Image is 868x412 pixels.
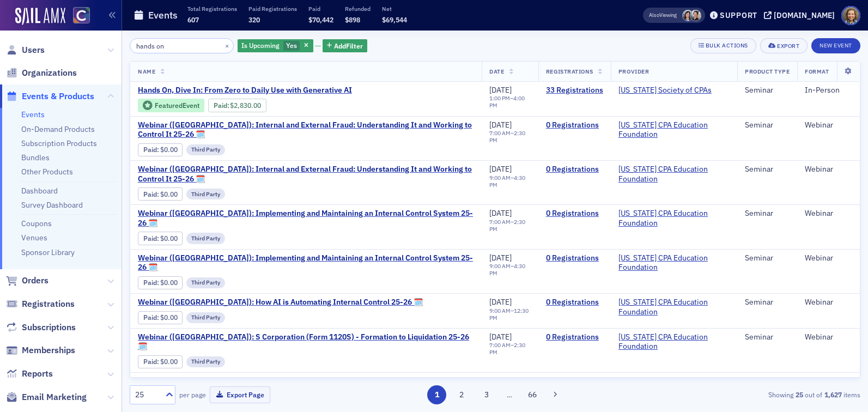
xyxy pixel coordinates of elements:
a: Webinar ([GEOGRAPHIC_DATA]): Implementing and Maintaining an Internal Control System 25-26 🗓 [138,209,474,228]
time: 12:30 PM [489,307,529,322]
span: : [143,190,160,198]
a: Subscriptions [6,322,76,334]
p: Net [382,5,407,13]
div: Seminar [745,86,790,95]
span: $0.00 [160,146,178,154]
time: 1:00 PM [489,94,510,102]
span: Yes [286,41,297,50]
span: [DATE] [489,164,512,174]
span: Colorado Society of CPAs [618,86,712,95]
a: Subscription Products [21,138,97,148]
time: 2:30 PM [489,129,525,144]
span: Email Marketing [22,391,87,403]
a: Orders [6,275,48,287]
a: Users [6,44,45,56]
img: SailAMX [73,7,90,24]
span: Events & Products [22,90,94,102]
a: View Homepage [65,7,90,26]
div: Featured Event [155,102,199,108]
a: Webinar ([GEOGRAPHIC_DATA]): S Corporation (Form 1120S) - Formation to Liquidation 25-26 🗓 [138,332,474,352]
button: AddFilter [323,39,367,53]
span: California CPA Education Foundation [618,165,730,184]
div: Third Party [186,233,225,244]
a: 0 Registrations [546,165,603,174]
div: Third Party [186,312,225,323]
div: Export [777,43,799,49]
div: Webinar [805,253,852,263]
time: 7:00 AM [489,129,511,137]
span: Reports [22,368,53,380]
a: 0 Registrations [546,209,603,219]
span: Provider [618,68,649,75]
div: Seminar [745,253,790,263]
div: Seminar [745,332,790,342]
span: Users [22,44,45,56]
div: – [489,263,531,277]
div: Webinar [805,209,852,219]
a: [US_STATE] CPA Education Foundation [618,332,730,352]
img: SailAMX [15,8,65,25]
a: Email Marketing [6,391,87,403]
a: 33 Registrations [546,86,603,95]
span: [DATE] [489,120,512,130]
a: Registrations [6,298,75,310]
button: × [222,40,232,50]
span: $0.00 [160,278,178,287]
div: Paid: 0 - $0 [138,311,183,324]
a: Events [21,110,45,119]
span: … [502,390,517,399]
div: Seminar [745,120,790,130]
span: $0.00 [160,234,178,243]
span: [DATE] [489,85,512,95]
span: : [143,234,160,243]
button: Export Page [210,386,270,403]
span: Webinar (CA): How AI is Automating Internal Control 25-26 🗓 [138,298,423,307]
div: Webinar [805,332,852,342]
button: 66 [523,385,542,404]
div: Seminar [745,165,790,174]
button: 3 [477,385,496,404]
span: Registrations [546,68,593,75]
time: 4:00 PM [489,94,525,109]
time: 2:30 PM [489,218,525,233]
a: Paid [143,234,157,243]
div: Third Party [186,189,225,199]
span: Orders [22,275,48,287]
label: per page [179,390,206,399]
a: [US_STATE] CPA Education Foundation [618,120,730,140]
span: $2,830.00 [230,101,261,110]
span: Date [489,68,504,75]
div: Webinar [805,298,852,307]
p: Total Registrations [187,5,237,13]
a: Events & Products [6,90,94,102]
a: [US_STATE] CPA Education Foundation [618,165,730,184]
a: On-Demand Products [21,124,95,134]
strong: 25 [793,390,805,399]
div: Bulk Actions [706,43,748,49]
time: 4:30 PM [489,262,525,277]
button: New Event [811,38,860,53]
span: $69,544 [382,15,407,24]
span: California CPA Education Foundation [618,298,730,317]
div: [DOMAIN_NAME] [774,10,835,20]
span: [DATE] [489,376,512,386]
a: 0 Registrations [546,377,603,386]
span: : [143,146,160,154]
a: Webinar ([GEOGRAPHIC_DATA]): S Corporation (Form 1120S) - Formation to Liquidation 25-26 🗓 [138,377,474,396]
button: [DOMAIN_NAME] [764,11,839,19]
a: 0 Registrations [546,120,603,130]
span: Organizations [22,67,77,79]
a: Paid [143,146,157,154]
p: Refunded [345,5,371,13]
a: Sponsor Library [21,247,75,257]
span: : [143,278,160,287]
a: 0 Registrations [546,298,603,307]
div: Third Party [186,356,225,367]
time: 2:30 PM [489,341,525,356]
a: Webinar ([GEOGRAPHIC_DATA]): Internal and External Fraud: Understanding It and Working to Control... [138,120,474,140]
div: Paid: 0 - $0 [138,355,183,368]
div: – [489,219,531,233]
span: Registrations [22,298,75,310]
span: Subscriptions [22,322,76,334]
